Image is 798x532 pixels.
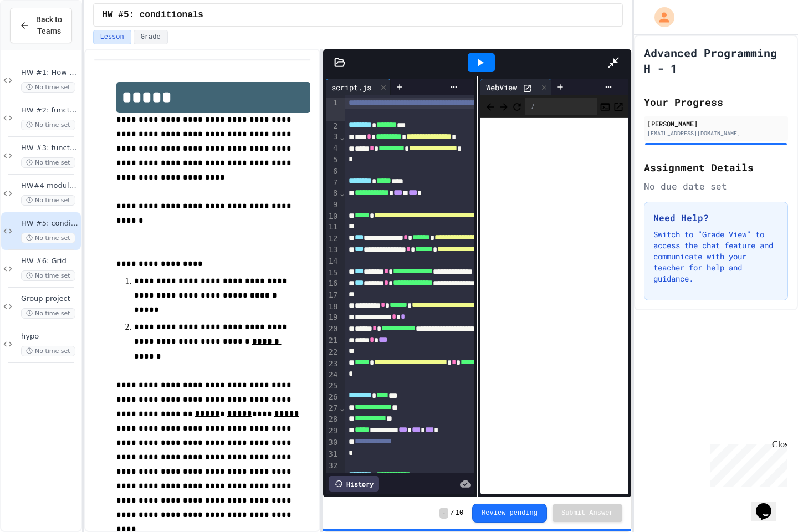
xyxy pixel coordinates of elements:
[480,79,551,95] div: WebView
[326,121,340,132] div: 2
[339,403,345,412] span: Fold line
[525,98,597,115] div: /
[326,335,340,347] div: 21
[613,100,624,113] button: Open in new tab
[644,160,788,175] h2: Assignment Details
[326,98,340,121] div: 1
[21,120,75,130] span: No time set
[21,82,75,93] span: No time set
[326,359,340,370] div: 23
[439,508,448,519] span: -
[326,301,340,313] div: 18
[480,118,628,495] iframe: Web Preview
[93,30,131,44] button: Lesson
[21,219,79,228] span: HW #5: conditionals
[326,81,377,93] div: script.js
[339,132,345,141] span: Fold line
[751,488,787,521] iframe: chat widget
[326,79,391,95] div: script.js
[326,155,340,166] div: 5
[326,381,340,392] div: 25
[21,181,79,191] span: HW#4 modules and quadratic equation
[326,312,340,324] div: 19
[326,471,340,482] div: 33
[21,106,79,115] span: HW #2: functions
[485,99,496,113] span: Back
[644,45,788,76] h1: Advanced Programming H - 1
[21,294,79,304] span: Group project
[21,144,79,153] span: HW #3: functions with return
[451,509,454,518] span: /
[553,504,622,522] button: Submit Answer
[4,4,76,70] div: Chat with us now!Close
[498,99,509,113] span: Forward
[326,392,340,403] div: 26
[21,233,75,243] span: No time set
[647,129,785,137] div: [EMAIL_ADDRESS][DOMAIN_NAME]
[600,100,611,113] button: Console
[706,439,787,487] iframe: chat widget
[134,30,168,44] button: Grade
[326,166,340,177] div: 6
[21,195,75,206] span: No time set
[644,180,788,193] div: No due date set
[644,94,788,110] h2: Your Progress
[326,143,340,155] div: 4
[326,449,340,461] div: 31
[326,403,340,415] div: 27
[326,426,340,437] div: 29
[339,188,345,197] span: Fold line
[326,278,340,290] div: 16
[21,68,79,78] span: HW #1: How are you feeling?
[326,177,340,188] div: 7
[647,119,785,129] div: [PERSON_NAME]
[10,8,72,43] button: Back to Teams
[21,270,75,281] span: No time set
[326,256,340,268] div: 14
[21,332,79,341] span: hypo
[36,14,63,37] span: Back to Teams
[103,8,203,22] span: HW #5: conditionals
[326,347,340,359] div: 22
[480,81,523,93] div: WebView
[21,257,79,266] span: HW #6: Grid
[326,244,340,256] div: 13
[326,370,340,381] div: 24
[472,504,547,523] button: Review pending
[326,324,340,335] div: 20
[326,188,340,199] div: 8
[326,131,340,143] div: 3
[653,229,779,284] p: Switch to "Grade View" to access the chat feature and communicate with your teacher for help and ...
[326,199,340,211] div: 9
[21,346,75,356] span: No time set
[21,308,75,319] span: No time set
[643,4,677,30] div: My Account
[326,437,340,449] div: 30
[561,509,613,518] span: Submit Answer
[326,414,340,426] div: 28
[511,100,523,113] button: Refresh
[326,233,340,244] div: 12
[326,211,340,222] div: 10
[326,290,340,301] div: 17
[653,211,779,224] h3: Need Help?
[21,157,75,168] span: No time set
[326,268,340,279] div: 15
[326,222,340,233] div: 11
[329,476,379,492] div: History
[456,509,463,518] span: 10
[326,461,340,472] div: 32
